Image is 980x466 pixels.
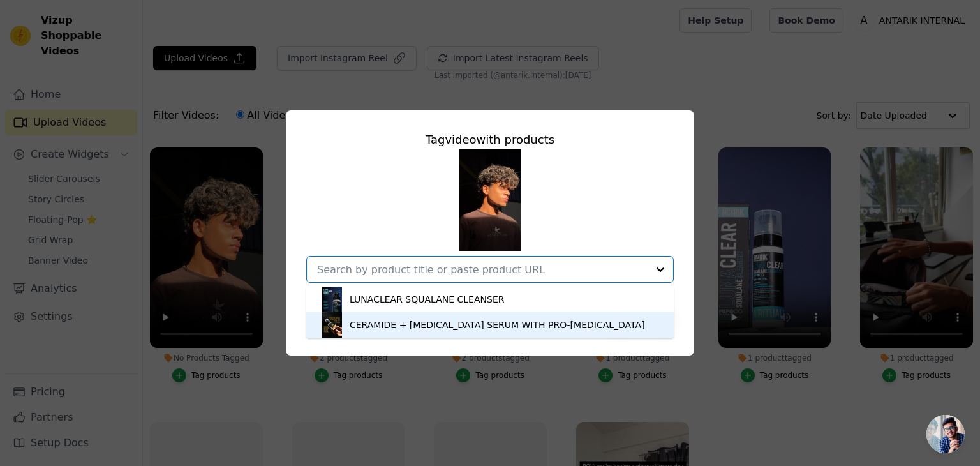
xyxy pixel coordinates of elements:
[350,293,504,306] div: LUNACLEAR SQUALANE CLEANSER
[317,264,648,276] input: Search by product title or paste product URL
[459,149,521,251] img: reel-preview-bet2rm-tv.myshopify.com-3718265042392725292_66657777130.jpeg
[926,415,965,453] div: Open chat
[319,312,345,338] img: product thumbnail
[319,287,345,312] img: product thumbnail
[306,131,674,149] div: Tag video with products
[350,319,645,331] div: CERAMIDE + [MEDICAL_DATA] SERUM WITH PRO-[MEDICAL_DATA]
